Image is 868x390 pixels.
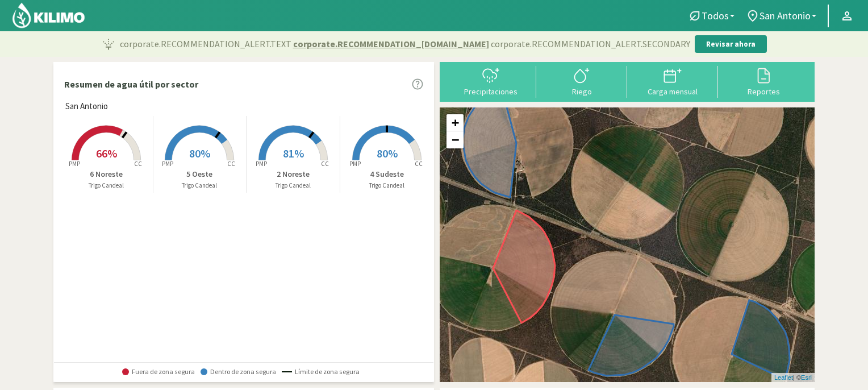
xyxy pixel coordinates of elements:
[536,66,627,96] button: Riego
[64,77,198,91] p: Resumen de agua útil por sector
[189,146,210,160] span: 80%
[65,100,108,113] span: San Antonio
[706,39,756,50] p: Revisar ahora
[340,168,434,180] p: 4 Sudeste
[120,37,690,51] p: corporate.RECOMMENDATION_ALERT.TEXT
[801,374,812,381] a: Esri
[283,146,304,160] span: 81%
[256,160,267,168] tspan: PMP
[122,368,195,376] span: Fuera de zona segura
[134,160,142,168] tspan: CC
[349,160,361,168] tspan: PMP
[247,168,340,180] p: 2 Noreste
[228,160,236,168] tspan: CC
[377,146,398,160] span: 80%
[491,37,690,51] span: corporate.RECOMMENDATION_ALERT.SECONDARY
[702,10,729,22] span: Todos
[774,374,793,381] a: Leaflet
[293,37,489,51] span: corporate.RECOMMENDATION_[DOMAIN_NAME]
[415,160,423,168] tspan: CC
[540,88,624,96] div: Riego
[162,160,173,168] tspan: PMP
[721,88,806,96] div: Reportes
[153,181,247,190] p: Trigo Candeal
[771,373,815,383] div: | ©
[627,66,718,96] button: Carga mensual
[446,114,464,131] a: Zoom in
[96,146,117,160] span: 66%
[69,160,80,168] tspan: PMP
[321,160,329,168] tspan: CC
[60,168,153,180] p: 6 Noreste
[60,181,153,190] p: Trigo Candeal
[695,35,767,53] button: Revisar ahora
[718,66,809,96] button: Reportes
[11,2,86,29] img: Kilimo
[445,66,536,96] button: Precipitaciones
[201,368,276,376] span: Dentro de zona segura
[631,88,715,96] div: Carga mensual
[759,10,811,22] span: San Antonio
[247,181,340,190] p: Trigo Candeal
[282,368,360,376] span: Límite de zona segura
[449,88,533,96] div: Precipitaciones
[446,131,464,148] a: Zoom out
[340,181,434,190] p: Trigo Candeal
[153,168,247,180] p: 5 Oeste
